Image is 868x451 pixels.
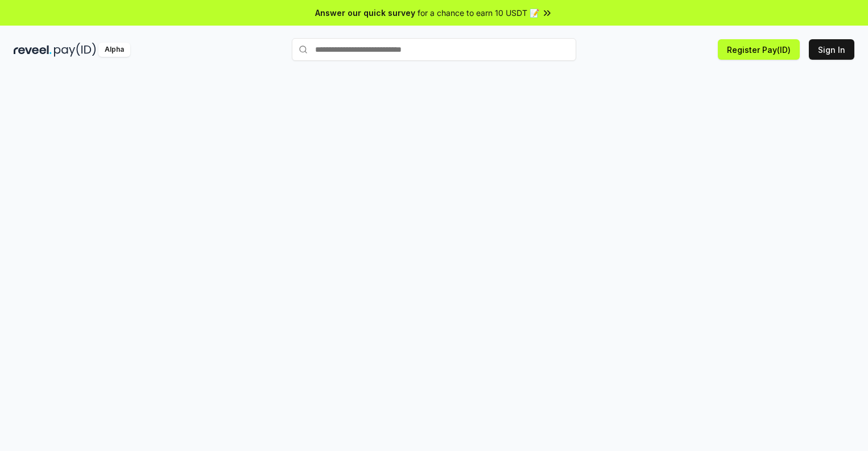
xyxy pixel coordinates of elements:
[809,39,854,60] button: Sign In
[54,43,96,57] img: pay_id
[14,43,52,57] img: reveel_dark
[98,43,130,57] div: Alpha
[315,7,415,19] span: Answer our quick survey
[718,39,800,60] button: Register Pay(ID)
[418,7,539,19] span: for a chance to earn 10 USDT 📝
